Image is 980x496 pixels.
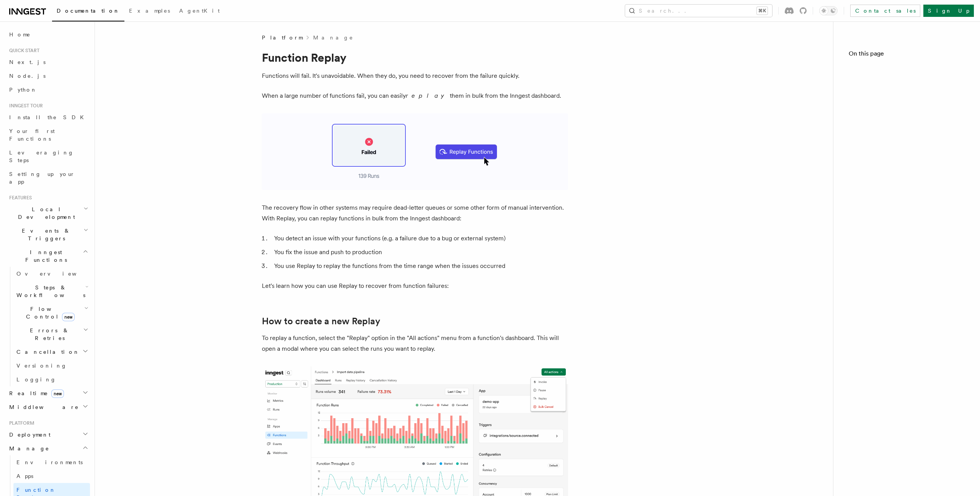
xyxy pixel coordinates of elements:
[6,431,51,439] span: Deployment
[6,195,32,201] span: Features
[850,5,920,17] a: Contact sales
[9,171,75,185] span: Setting up your app
[757,7,768,15] kbd: ⌘K
[6,55,90,69] a: Next.js
[6,227,83,242] span: Events & Triggers
[262,113,568,190] img: Relay graphic
[13,327,83,342] span: Errors & Retries
[6,245,90,267] button: Inngest Functions
[16,271,95,277] span: Overview
[819,6,838,15] button: Toggle dark mode
[13,305,84,320] span: Flow Control
[13,455,90,469] a: Environments
[6,146,90,167] a: Leveraging Steps
[13,348,80,356] span: Cancellation
[6,267,90,386] div: Inngest Functions
[13,267,90,281] a: Overview
[272,233,568,244] li: You detect an issue with your functions (e.g. a failure due to a bug or external system)
[272,261,568,271] li: You use Replay to replay the functions from the time range when the issues occurred
[13,281,90,302] button: Steps & Workflows
[16,473,33,479] span: Apps
[262,202,568,224] p: The recovery flow in other systems may require dead-letter queues or some other form of manual in...
[6,442,90,455] button: Manage
[6,205,83,221] span: Local Development
[13,373,90,386] a: Logging
[6,69,90,83] a: Node.js
[6,224,90,245] button: Events & Triggers
[6,389,64,397] span: Realtime
[262,71,568,81] p: Functions will fail. It's unavoidable. When they do, you need to recover from the failure quickly.
[62,313,75,321] span: new
[262,34,302,41] span: Platform
[262,316,380,327] a: How to create a new Replay
[6,202,90,224] button: Local Development
[9,149,74,163] span: Leveraging Steps
[124,2,175,21] a: Examples
[13,469,90,483] a: Apps
[13,284,85,299] span: Steps & Workflows
[9,114,88,120] span: Install the SDK
[52,2,124,21] a: Documentation
[6,103,43,109] span: Inngest tour
[262,333,568,354] p: To replay a function, select the "Replay" option in the "All actions" menu from a function's dash...
[51,389,64,398] span: new
[272,247,568,258] li: You fix the issue and push to production
[923,5,974,17] a: Sign Up
[6,445,49,452] span: Manage
[6,248,83,264] span: Inngest Functions
[6,124,90,146] a: Your first Functions
[849,49,965,61] h4: On this page
[16,363,67,369] span: Versioning
[406,92,450,99] em: replay
[6,110,90,124] a: Install the SDK
[262,90,568,101] p: When a large number of functions fail, you can easily them in bulk from the Inngest dashboard.
[179,8,220,14] span: AgentKit
[13,324,90,345] button: Errors & Retries
[6,28,90,41] a: Home
[6,83,90,97] a: Python
[16,376,56,383] span: Logging
[9,59,46,65] span: Next.js
[9,31,31,38] span: Home
[262,281,568,291] p: Let's learn how you can use Replay to recover from function failures:
[6,428,90,442] button: Deployment
[13,345,90,359] button: Cancellation
[175,2,224,21] a: AgentKit
[9,73,46,79] span: Node.js
[57,8,120,14] span: Documentation
[262,51,568,64] h1: Function Replay
[6,167,90,189] a: Setting up your app
[625,5,772,17] button: Search...⌘K
[6,400,90,414] button: Middleware
[16,459,83,465] span: Environments
[6,420,34,426] span: Platform
[6,403,79,411] span: Middleware
[9,87,37,93] span: Python
[6,48,39,54] span: Quick start
[129,8,170,14] span: Examples
[13,302,90,324] button: Flow Controlnew
[9,128,55,142] span: Your first Functions
[313,34,354,41] a: Manage
[13,359,90,373] a: Versioning
[6,386,90,400] button: Realtimenew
